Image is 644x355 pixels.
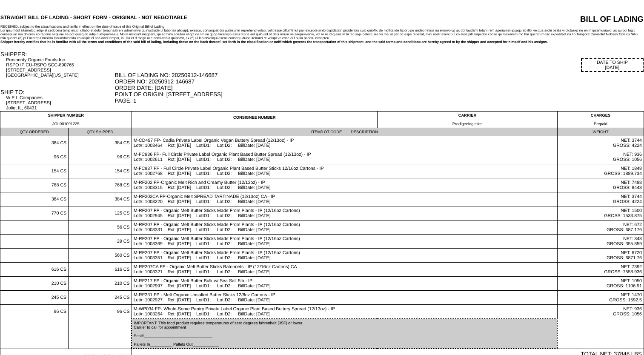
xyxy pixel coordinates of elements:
td: 154 CS [69,164,132,178]
td: NET: 7392 GROSS: 7558.936 [557,263,644,277]
td: 56 CS [69,220,132,235]
td: 96 CS [69,305,132,319]
td: 210 CS [69,277,132,291]
td: CHARGES [557,112,644,128]
td: M-RF217 FP - Organic Melt Butter Bulk w/ Sea Salt 5lb - IP Lot#: 1002997 Rct: [DATE] LotID1: LotI... [132,277,557,291]
td: SHIPPER NUMBER [0,112,132,128]
td: NET: 1848 GROSS: 1889.734 [557,164,644,178]
td: M-RF207CA FP - Organic Melt Butter Sticks Batonnets - IP (12/16oz Cartons) CA Lot#: 1003321 Rct: ... [132,263,557,277]
div: DATE TO SHIP [DATE] [581,58,644,72]
td: CONSIGNEE NUMBER [132,112,377,128]
td: 384 CS [69,192,132,206]
div: SHIPPER: [0,51,114,57]
td: 768 CS [69,178,132,192]
td: 245 CS [0,291,69,305]
td: NET: 1470 GROSS: 1592.5 [557,291,644,305]
div: JOL001091225 [2,122,130,126]
div: W E L Companies [STREET_ADDRESS] Joliet IL, 60431 [6,95,114,111]
td: M-FC936 FP- Full Circle Private Label Organic Plant Based Butter Spread (12/13oz) - IP Lot#: 1002... [132,150,557,164]
td: 245 CS [69,291,132,305]
td: 384 CS [0,136,69,150]
td: 154 CS [0,164,69,178]
td: M-RF207 FP - Organic Melt Butter Sticks Made From Plants - IP (12/16oz Cartons) Lot#: 1003369 Rct... [132,235,557,249]
td: 384 CS [69,136,132,150]
td: IMPORTANT: This food product requires temperatures of zero degrees fahrenheit (35F) or lower. Car... [132,319,557,349]
td: NET: 936 GROSS: 1056 [557,305,644,319]
td: NET: 1500 GROSS: 1533.875 [557,206,644,220]
td: 125 CS [69,206,132,220]
td: 96 CS [0,305,69,319]
div: Prodigeelogistics [379,122,555,126]
td: CARRIER [377,112,557,128]
div: SHIP TO: [0,89,114,95]
td: NET: 936 GROSS: 1056 [557,150,644,164]
td: M-WP034 FP- Whole-Some Pantry Private Label Organic Plant Based Buttery Spread (12/13oz) - IP Lot... [132,305,557,319]
td: M-RF207 FP - Organic Melt Butter Sticks Made From Plants - IP (12/16oz Cartons) Lot#: 1003351 Rct... [132,249,557,263]
td: 96 CS [69,150,132,164]
div: BILL OF LADING NO: 20250912-146687 ORDER NO: 20250912-146687 ORDER DATE: [DATE] POINT OF ORIGIN: ... [115,72,644,104]
td: NET: 3744 GROSS: 4224 [557,136,644,150]
td: NET: 672 GROSS: 687.176 [557,220,644,235]
td: M-RF207 FP - Organic Melt Butter Sticks Made From Plants - IP (12/16oz Cartons) Lot#: 1002945 Rct... [132,206,557,220]
td: 616 CS [69,263,132,277]
td: M-FC937 FP - Full Circle Private Label Organic Plant Based Butter Sticks 12/16oz Cartons - IP Lot... [132,164,557,178]
td: ITEM/LOT CODE DESCRIPTION [132,128,557,136]
td: M-RF202CA FP-Organic Melt SPREAD TARTINADE (12/13oz) CA - IP Lot#: 1003220 Rct: [DATE] LotID1: Lo... [132,192,557,206]
td: NET: 6720 GROSS: 6871.76 [557,249,644,263]
td: 384 CS [0,192,69,206]
td: NET: 348 GROSS: 355.859 [557,235,644,249]
td: WEIGHT [557,128,644,136]
td: NET: 7488 GROSS: 8448 [557,178,644,192]
td: 770 CS [0,206,69,220]
td: 210 CS [0,277,69,291]
td: M-RF231 FP - Melt Organic Unsalted Butter Sticks 12/8oz Cartons - IP Lot#: 1002927 Rct: [DATE] Lo... [132,291,557,305]
td: 96 CS [0,150,69,164]
div: BILL OF LADING [471,14,644,24]
td: QTY ORDERED [0,128,69,136]
td: QTY SHIPPED [69,128,132,136]
td: 29 CS [69,235,132,249]
div: Shipper hereby certifies that he is familiar with all the terms and conditions of the said bill o... [0,40,644,44]
td: M-CD497 FP- Cadia Private Label Organic Vegan Buttery Spread (12/13oz) - IP Lot#: 1003464 Rct: [D... [132,136,557,150]
td: 560 CS [69,249,132,263]
td: 616 CS [0,263,69,277]
div: Prepaid [559,122,642,126]
td: NET: 3744 GROSS: 4224 [557,192,644,206]
td: M-RF202 FP-Organic Melt Rich and Creamy Butter (12/13oz) - IP Lot#: 1003315 Rct: [DATE] LotID1: L... [132,178,557,192]
div: Prosperity Organic Foods Inc RSPO IP CU-RSPO SCC-890765 [STREET_ADDRESS] [GEOGRAPHIC_DATA][US_STATE] [6,57,114,78]
td: NET: 1050 GROSS: 1106.91 [557,277,644,291]
td: M-RF207 FP - Organic Melt Butter Sticks Made From Plants - IP (12/16oz Cartons) Lot#: 1003331 Rct... [132,220,557,235]
td: 768 CS [0,178,69,192]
